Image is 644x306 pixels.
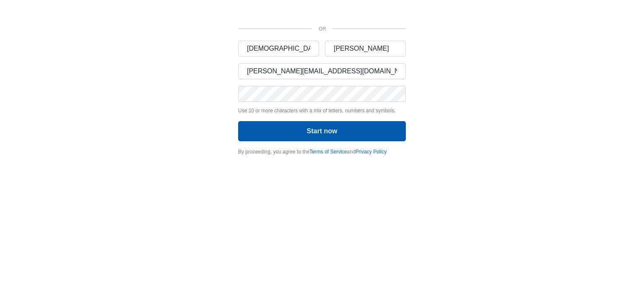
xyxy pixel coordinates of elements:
input: Email [238,63,406,79]
button: Start now [238,121,406,141]
div: By proceeding, you agree to the and [238,148,406,156]
input: Last name [325,41,406,57]
a: Privacy Policy [356,149,387,155]
input: First name [238,41,319,57]
p: Use 10 or more characters with a mix of letters, numbers and symbols. [238,107,406,114]
p: OR [319,25,322,33]
a: Terms of Service [309,149,347,155]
